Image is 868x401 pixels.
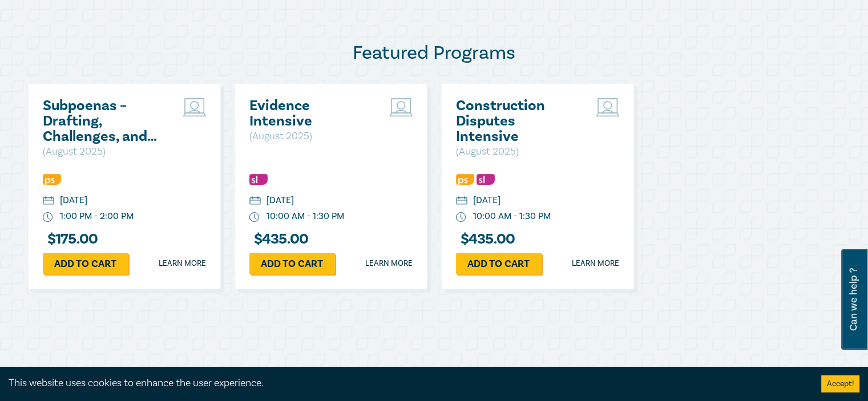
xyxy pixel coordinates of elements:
[43,174,61,185] img: Professional Skills
[456,232,515,247] h3: $ 435.00
[456,144,579,159] p: ( August 2025 )
[9,376,804,391] div: This website uses cookies to enhance the user experience.
[365,258,413,269] a: Learn more
[43,196,54,206] img: calendar
[60,210,134,223] div: 1:00 PM - 2:00 PM
[183,98,206,116] img: Live Stream
[43,98,165,144] a: Subpoenas – Drafting, Challenges, and Strategies
[821,375,859,392] button: Accept cookies
[28,42,841,64] h2: Featured Programs
[390,98,413,116] img: Live Stream
[848,256,859,343] span: Can we help ?
[456,212,466,222] img: watch
[572,258,619,269] a: Learn more
[43,253,128,274] a: Add to cart
[456,253,542,274] a: Add to cart
[249,212,260,222] img: watch
[477,174,495,185] img: Substantive Law
[249,174,268,185] img: Substantive Law
[473,194,500,207] div: [DATE]
[267,194,294,207] div: [DATE]
[456,196,467,206] img: calendar
[267,210,344,223] div: 10:00 AM - 1:30 PM
[473,210,551,223] div: 10:00 AM - 1:30 PM
[456,174,474,185] img: Professional Skills
[596,98,619,116] img: Live Stream
[60,194,87,207] div: [DATE]
[249,232,309,247] h3: $ 435.00
[43,144,165,159] p: ( August 2025 )
[249,196,261,206] img: calendar
[456,98,579,144] a: Construction Disputes Intensive
[249,253,335,274] a: Add to cart
[249,98,372,129] a: Evidence Intensive
[159,258,206,269] a: Learn more
[249,129,372,144] p: ( August 2025 )
[43,232,98,247] h3: $ 175.00
[43,212,53,222] img: watch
